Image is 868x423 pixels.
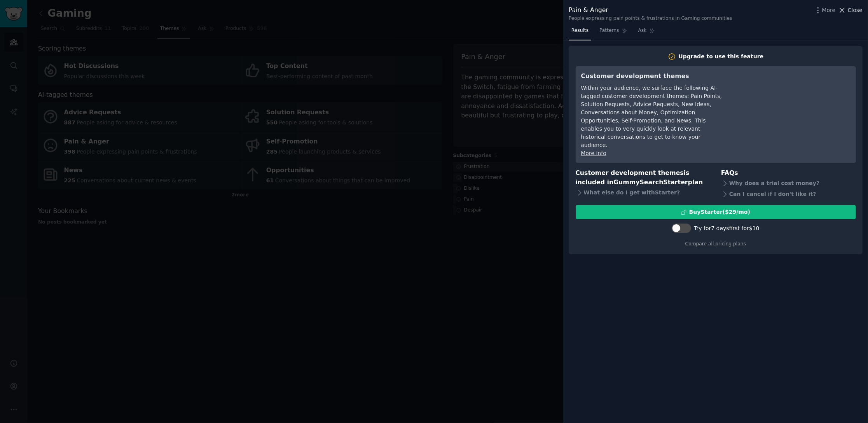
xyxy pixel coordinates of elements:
[571,27,589,34] span: Results
[838,6,863,14] button: Close
[636,24,658,40] a: Ask
[581,84,723,149] div: Within your audience, we surface the following AI-tagged customer development themes: Pain Points...
[576,187,711,198] div: What else do I get with Starter ?
[721,168,856,178] h3: FAQs
[638,27,647,34] span: Ask
[734,72,851,130] iframe: YouTube video player
[679,52,764,61] div: Upgrade to use this feature
[689,208,750,216] div: Buy Starter ($ 29 /mo )
[569,24,591,40] a: Results
[694,224,759,232] div: Try for 7 days first for $10
[822,6,836,14] span: More
[685,241,746,246] a: Compare all pricing plans
[576,168,711,187] h3: Customer development themes is included in plan
[599,27,619,34] span: Patterns
[848,6,863,14] span: Close
[613,178,688,186] span: GummySearch Starter
[569,5,732,15] div: Pain & Anger
[721,178,856,189] div: Why does a trial cost money?
[576,205,856,219] button: BuyStarter($29/mo)
[597,24,630,40] a: Patterns
[581,150,606,156] a: More info
[581,72,723,81] h3: Customer development themes
[721,189,856,199] div: Can I cancel if I don't like it?
[569,15,732,22] div: People expressing pain points & frustrations in Gaming communities
[814,6,836,14] button: More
